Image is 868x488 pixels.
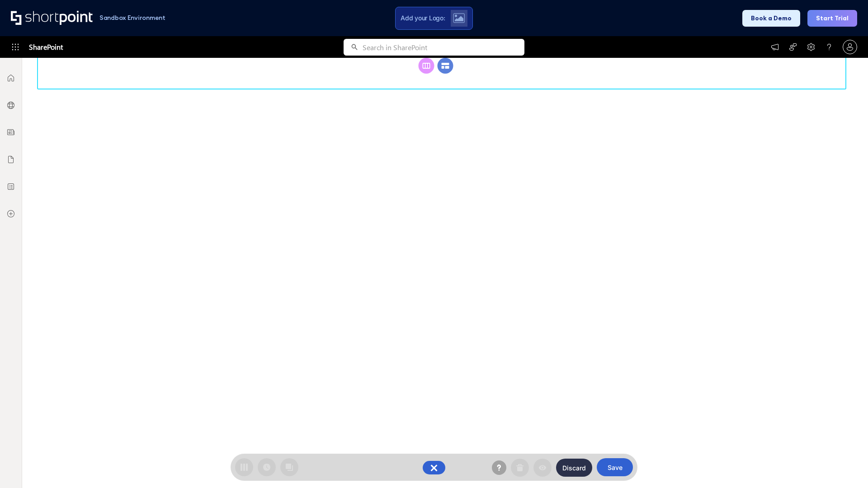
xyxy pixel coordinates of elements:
button: Discard [556,459,592,477]
span: Add your Logo: [401,14,445,22]
img: Upload logo [453,13,465,23]
input: Search in SharePoint [363,39,524,56]
button: Book a Demo [742,10,800,27]
iframe: Chat Widget [823,445,868,488]
span: SharePoint [29,36,63,58]
h1: Sandbox Environment [99,15,165,20]
button: Start Trial [807,10,857,27]
button: Save [597,458,633,476]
